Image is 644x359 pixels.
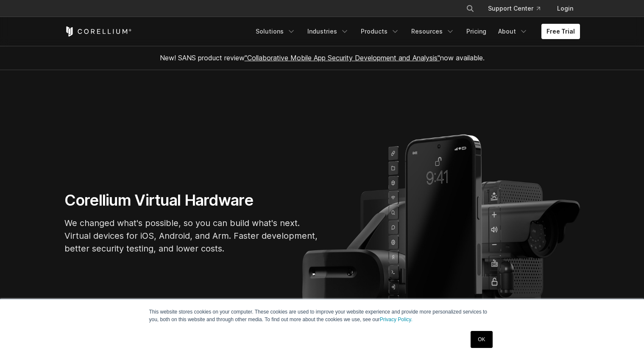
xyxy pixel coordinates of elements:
[471,331,492,348] a: OK
[456,1,580,16] div: Navigation Menu
[481,1,547,16] a: Support Center
[541,24,580,39] a: Free Trial
[550,1,580,16] a: Login
[245,54,440,62] a: "Collaborative Mobile App Security Development and Analysis"
[380,317,413,322] a: Privacy Policy.
[64,26,132,37] a: Corellium Home
[160,54,485,62] span: New! SANS product review now available.
[356,24,404,39] a: Products
[64,191,319,210] h1: Corellium Virtual Hardware
[251,24,580,39] div: Navigation Menu
[463,1,478,16] button: Search
[302,24,354,39] a: Industries
[493,24,533,39] a: About
[251,24,301,39] a: Solutions
[461,24,491,39] a: Pricing
[406,24,460,39] a: Resources
[64,217,319,255] p: We changed what's possible, so you can build what's next. Virtual devices for iOS, Android, and A...
[149,308,495,323] p: This website stores cookies on your computer. These cookies are used to improve your website expe...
